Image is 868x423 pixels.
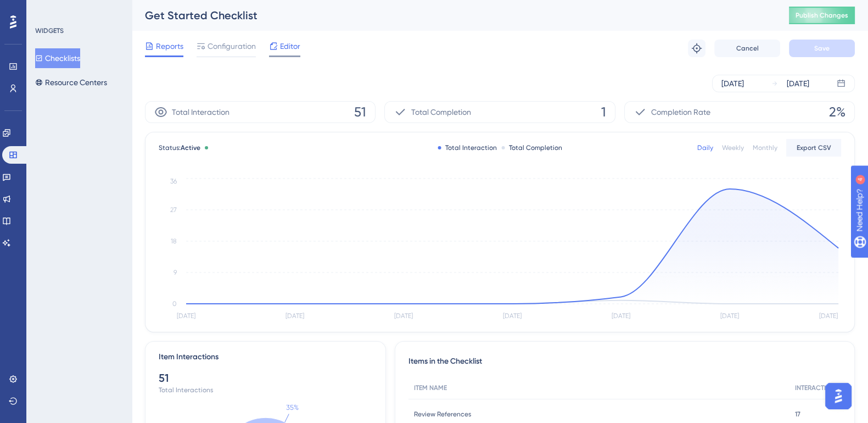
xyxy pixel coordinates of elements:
span: INTERACTION [795,383,836,392]
span: Total Interaction [172,105,229,119]
tspan: [DATE] [394,312,413,320]
tspan: 18 [171,237,177,245]
button: Resource Centers [35,73,107,92]
span: Save [814,44,830,53]
span: Configuration [208,40,256,53]
button: Save [789,40,855,57]
span: Status: [159,143,200,152]
tspan: 9 [173,269,177,276]
div: 4 [76,5,80,14]
tspan: [DATE] [612,312,630,320]
span: 2% [829,103,845,121]
span: Items in the Checklist [408,355,482,368]
span: 1 [601,103,606,121]
span: Editor [280,40,300,53]
tspan: [DATE] [285,312,304,320]
div: [DATE] [787,77,809,90]
button: Cancel [714,40,780,57]
span: Completion Rate [651,105,710,119]
span: 51 [354,103,366,121]
button: Export CSV [786,139,841,157]
button: Checklists [35,48,80,68]
span: Active [181,144,200,152]
span: ITEM NAME [414,383,447,392]
text: 35% [286,403,299,411]
span: Export CSV [797,143,831,152]
span: Reports [156,40,183,53]
span: Publish Changes [796,11,848,20]
iframe: UserGuiding AI Assistant Launcher [822,380,855,413]
tspan: [DATE] [503,312,522,320]
span: Total Completion [411,105,471,119]
tspan: [DATE] [819,312,837,320]
div: Total Completion [501,143,562,152]
span: Review References [414,410,471,419]
span: 17 [795,410,800,419]
div: Total Interaction [438,143,497,152]
div: Monthly [753,143,777,152]
div: Get Started Checklist [145,8,761,23]
tspan: 0 [172,300,177,308]
tspan: [DATE] [720,312,739,320]
tspan: 27 [170,206,177,214]
div: WIDGETS [35,26,64,35]
button: Publish Changes [789,7,855,24]
tspan: 36 [170,177,177,185]
span: Cancel [736,44,759,53]
div: Weekly [722,143,744,152]
div: Daily [697,143,713,152]
span: Need Help? [26,3,69,16]
div: 51 [159,370,372,386]
div: [DATE] [721,77,744,90]
tspan: [DATE] [177,312,195,320]
div: Item Interactions [159,350,219,364]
